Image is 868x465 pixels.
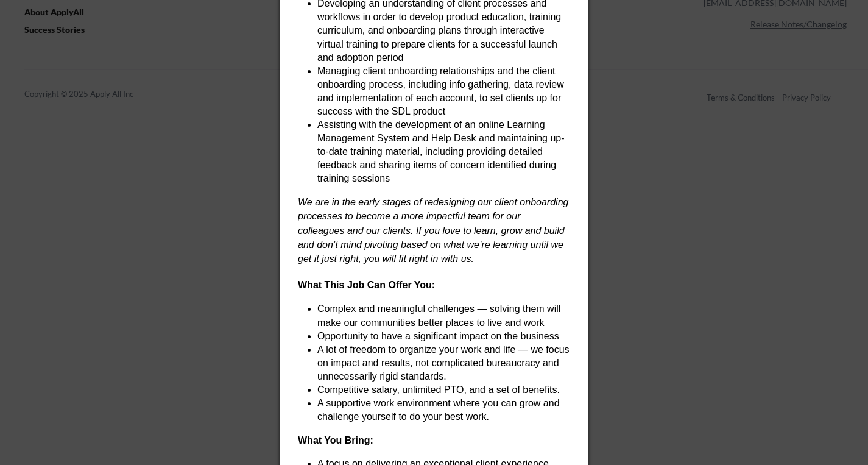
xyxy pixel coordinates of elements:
span: A supportive work environment where you can grow and challenge yourself to do your best work. [317,398,562,422]
span: Opportunity to have a significant impact on the business [317,331,559,341]
span: A lot of freedom to organize your work and life — we focus on impact and results, not complicated... [317,344,572,382]
span: Assisting with the development of an online Learning Management System and Help Desk and maintain... [317,119,565,157]
em: We are in the early stages of redesigning our client onboarding processes to become a more impact... [298,197,571,263]
span: roviding detailed feedback and sharing items of concern identified during training sessions [317,146,559,183]
strong: What You Bring: [298,435,373,445]
strong: What This Job Can Offer You: [298,280,435,290]
span: Competitive salary, unlimited PTO, and a set of benefits. [317,385,560,395]
span: Complex and meaningful challenges — solving them will make our communities better places to live ... [317,303,563,327]
span: Managing client onboarding relationships and the client onboarding process, including info gather... [317,66,566,116]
